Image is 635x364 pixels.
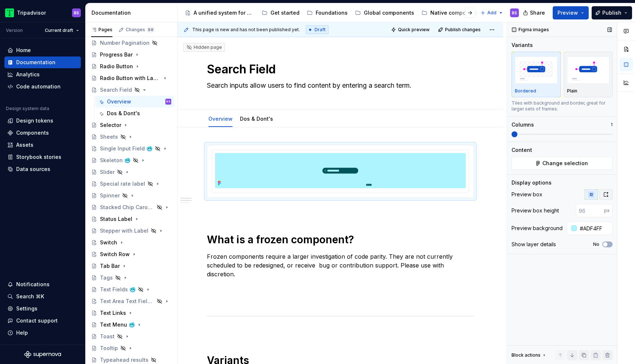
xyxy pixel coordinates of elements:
a: Global components [352,7,417,19]
div: Content [512,146,532,154]
div: Display options [512,179,552,186]
button: Help [4,327,81,339]
a: Single Input Field 🥶 [88,143,174,154]
div: Documentation [92,9,174,17]
a: A unified system for every journey. [182,7,257,19]
div: Preview background [512,225,563,232]
p: Frozen components require a larger investigation of code parity. They are not currently scheduled... [207,252,474,279]
label: No [593,241,599,247]
div: Slider [100,168,115,176]
a: Radio Button with Label [88,72,174,84]
img: placeholder [567,57,610,83]
div: Toast [100,333,115,340]
a: Progress Bar [88,49,174,61]
a: Get started [259,7,302,19]
div: Tab Bar [100,262,120,270]
div: Selector [100,121,121,129]
span: Share [530,9,545,17]
div: Global components [364,9,414,17]
div: Show layer details [512,241,556,248]
a: Switch [88,237,174,248]
div: Switch Row [100,251,130,258]
span: Quick preview [398,27,430,33]
a: Skeleton 🥶 [88,154,174,166]
div: Documentation [16,59,55,66]
span: This page is new and has not been published yet. [192,27,300,33]
div: Text Links [100,309,126,317]
a: Tooltip [88,342,174,354]
div: Single Input Field 🥶 [100,145,153,152]
div: Components [16,129,49,136]
div: Status Label [100,215,132,223]
div: Storybook stories [16,153,61,161]
button: Contact support [4,315,81,327]
a: Analytics [4,69,81,80]
div: Stacked Chip Carousel [100,204,154,211]
span: Change selection [542,160,588,167]
a: Selector [88,119,174,131]
a: Spinner [88,190,174,201]
p: Bordered [515,88,536,94]
a: Native components [419,7,484,19]
div: Code automation [16,83,61,90]
button: Publish [592,6,632,19]
a: Assets [4,139,81,151]
button: Search ⌘K [4,291,81,302]
a: OverviewBS [95,96,174,108]
div: Changes [126,27,155,33]
a: Text Links [88,307,174,319]
a: Data sources [4,163,81,175]
a: Search Field [88,84,174,96]
p: Plain [567,88,577,94]
a: Stepper with Label [88,225,174,237]
div: Skeleton 🥶 [100,157,130,164]
div: Pages [91,27,112,33]
a: Toast [88,331,174,342]
div: Native components [430,9,481,17]
div: Radio Button with Label [100,74,161,82]
div: Tripadvisor [17,9,46,17]
div: Typeahead results [100,356,148,364]
a: Dos & Dont's [240,116,273,122]
div: Version [6,28,23,33]
p: px [604,208,610,214]
div: Preview box [512,191,542,198]
div: A unified system for every journey. [194,9,254,17]
button: Add [478,8,506,18]
div: Overview [205,111,236,126]
div: Special rate label [100,180,145,188]
a: Code automation [4,81,81,92]
div: Progress Bar [100,51,133,58]
div: Preview box height [512,207,559,214]
a: Special rate label [88,178,174,190]
img: 0ed0e8b8-9446-497d-bad0-376821b19aa5.png [5,8,14,17]
div: BS [166,98,171,105]
a: Radio Button [88,61,174,72]
a: Number Pagination [88,37,174,49]
button: Quick preview [389,25,433,35]
div: Settings [16,305,37,312]
div: Text Area Text Field 🥶 [100,298,154,305]
div: Stepper with Label [100,227,148,234]
input: Auto [577,222,613,235]
a: Switch Row [88,248,174,260]
div: Columns [512,121,534,128]
span: Preview [557,9,578,17]
a: Sheets [88,131,174,143]
div: Foundations [316,9,348,17]
span: Draft [315,27,326,33]
a: Overview [208,116,233,122]
div: Text Menu 🥶 [100,321,135,328]
div: Search ⌘K [16,293,44,300]
svg: Supernova Logo [24,351,61,358]
textarea: Search inputs allow users to find content by entering a search term. [205,80,472,91]
a: Text Menu 🥶 [88,319,174,331]
div: Block actions [512,350,547,360]
a: Documentation [4,57,81,68]
a: Slider [88,166,174,178]
div: Data sources [16,165,50,173]
div: Contact support [16,317,58,324]
div: BS [512,10,517,16]
span: Publish [602,9,621,17]
div: Tooltip [100,345,118,352]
